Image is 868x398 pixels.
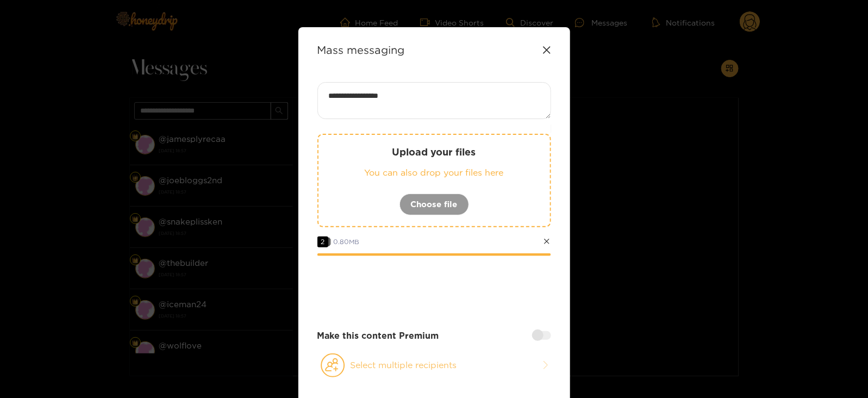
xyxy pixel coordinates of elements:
button: Choose file [399,194,469,215]
p: You can also drop your files here [340,166,528,179]
strong: Make this content Premium [317,329,439,342]
strong: Mass messaging [317,43,405,56]
span: 0.80 MB [334,238,360,245]
button: Select multiple recipients [317,353,551,378]
span: 2 [317,237,328,247]
p: Upload your files [340,146,528,158]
